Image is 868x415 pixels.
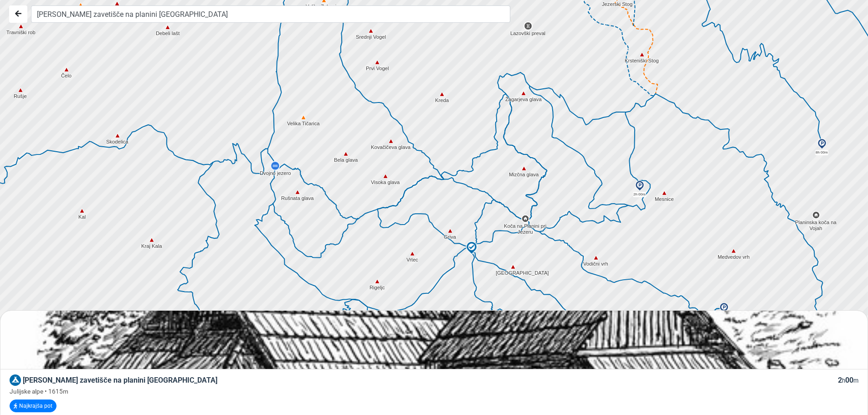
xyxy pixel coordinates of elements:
[9,5,27,23] button: Nazaj
[23,376,217,384] span: [PERSON_NAME] zavetišče na planini [GEOGRAPHIC_DATA]
[838,376,858,384] span: 2 00
[10,387,858,396] div: Julijske alpe • 1615m
[10,400,56,412] button: Najkrajša pot
[853,377,858,384] small: m
[31,5,510,23] input: Iskanje...
[842,377,845,384] small: h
